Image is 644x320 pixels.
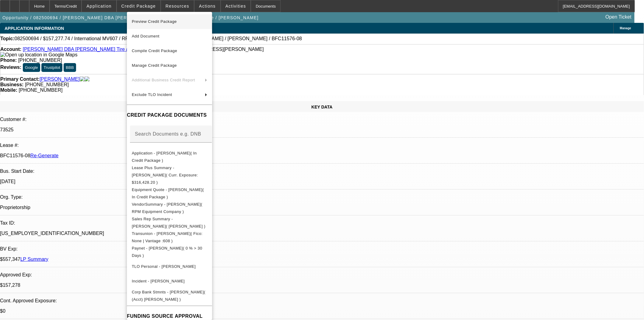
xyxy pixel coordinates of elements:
[127,149,212,164] button: Application - Baldemar Cantu( In Credit Package )
[127,259,212,274] button: TLO Personal - Cantu, Baldemar
[127,186,212,201] button: Equipment Quote - Baldemar Cantu( In Credit Package )
[127,112,212,119] h4: CREDIT PACKAGE DOCUMENTS
[127,244,212,259] button: Paynet - Baldemar Cantu( 0 % > 30 Days )
[132,19,177,24] span: Preview Credit Package
[127,230,212,244] button: Transunion - Cantu, Baldemar( Fico: None | Vantage :608 )
[135,131,201,136] mat-label: Search Documents e.g. DNB
[132,246,202,258] span: Paynet - [PERSON_NAME]( 0 % > 30 Days )
[127,201,212,215] button: VendorSummary - Baldemar Cantu( RPM Equipment Company )
[132,151,197,162] span: Application - [PERSON_NAME]( In Credit Package )
[132,187,204,199] span: Equipment Quote - [PERSON_NAME]( In Credit Package )
[132,63,177,68] span: Manage Credit Package
[127,215,212,230] button: Sales Rep Summary - Baldemar Cantu( Seeley, Donald )
[127,274,212,288] button: Incident - Cantu, Baldemar
[132,202,202,214] span: VendorSummary - [PERSON_NAME]( RPM Equipment Company )
[132,165,198,184] span: Lease Plus Summary - [PERSON_NAME]( Curr. Exposure: $316,428.20 )
[132,264,196,268] span: TLO Personal - [PERSON_NAME]
[132,92,172,97] span: Exclude TLO Incident
[132,279,185,283] span: Incident - [PERSON_NAME]
[132,34,159,38] span: Add Document
[127,288,212,303] button: Corp Bank Stmnts - Baldemar Cantu( (Acct) Baldemar Cantu )
[132,48,177,53] span: Compile Credit Package
[127,164,212,186] button: Lease Plus Summary - Baldemar Cantu( Curr. Exposure: $316,428.20 )
[132,231,203,243] span: Transunion - [PERSON_NAME]( Fico: None | Vantage :608 )
[132,290,205,301] span: Corp Bank Stmnts - [PERSON_NAME]( (Acct) [PERSON_NAME] )
[132,216,205,228] span: Sales Rep Summary - [PERSON_NAME]( [PERSON_NAME] )
[127,313,212,320] h4: FUNDING SOURCE APPROVAL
